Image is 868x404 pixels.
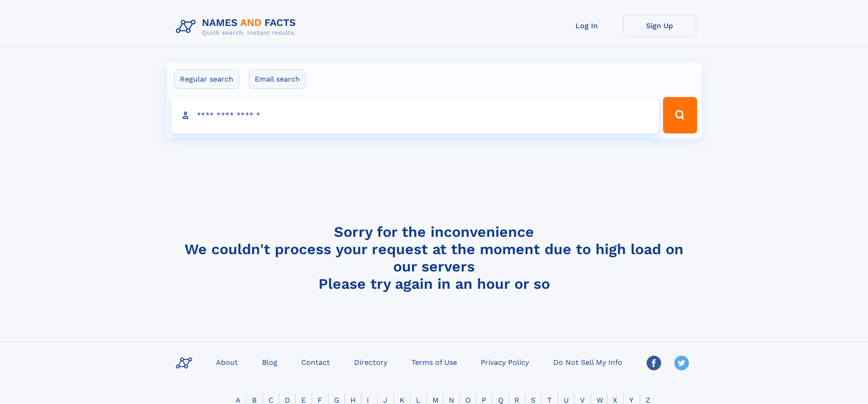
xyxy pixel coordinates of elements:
label: Regular search [174,70,239,89]
img: Facebook [647,356,661,370]
a: Contact [298,355,334,368]
a: Sign Up [623,15,696,37]
img: Twitter [674,356,689,370]
img: Logo Names and Facts [172,15,303,39]
a: Terms of Use [408,355,461,368]
label: Email search [249,70,306,89]
a: About [212,355,241,368]
button: Search Button [663,97,697,133]
h4: Sorry for the inconvenience We couldn't process your request at the moment due to high load on ou... [172,223,696,292]
input: search input [171,97,659,133]
a: Directory [350,355,391,368]
a: Log In [550,15,623,37]
a: Do Not Sell My Info [550,355,626,368]
a: Blog [258,355,281,368]
a: Privacy Policy [477,355,533,368]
